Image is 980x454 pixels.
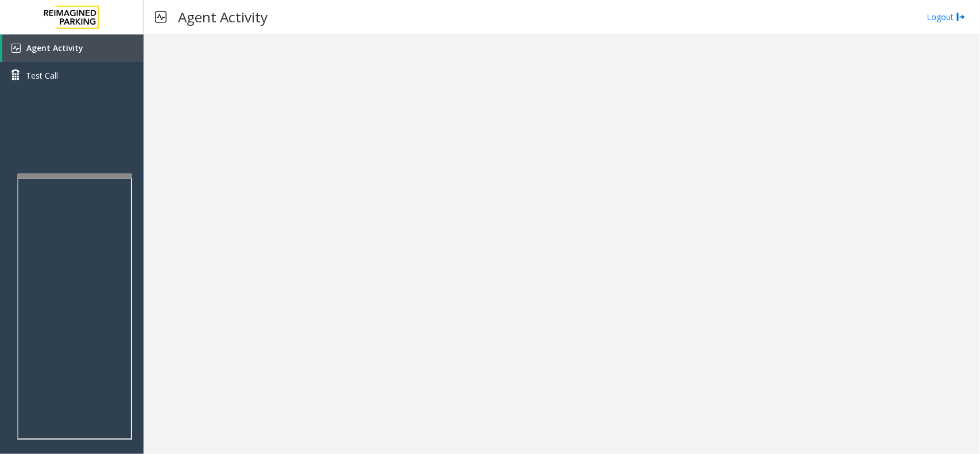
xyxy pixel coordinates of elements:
[172,3,273,31] h3: Agent Activity
[11,44,21,53] img: 'icon'
[155,3,166,31] img: pageIcon
[2,34,144,62] a: Agent Activity
[26,42,83,53] span: Agent Activity
[927,11,966,23] a: Logout
[26,69,58,82] span: Test Call
[956,11,966,23] img: logout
